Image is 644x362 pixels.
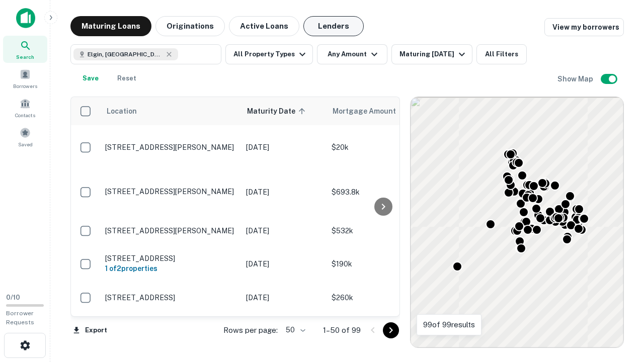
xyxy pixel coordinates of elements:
[3,94,47,121] a: Contacts
[18,140,33,148] span: Saved
[105,226,236,235] p: [STREET_ADDRESS][PERSON_NAME]
[399,48,468,60] div: Maturing [DATE]
[332,142,432,153] p: $20k
[332,187,432,198] p: $693.8k
[105,254,236,263] p: [STREET_ADDRESS]
[16,53,34,61] span: Search
[105,293,236,302] p: [STREET_ADDRESS]
[105,263,236,274] h6: 1 of 2 properties
[303,16,364,36] button: Lenders
[544,18,624,36] a: View my borrowers
[3,65,47,92] a: Borrowers
[333,105,409,117] span: Mortgage Amount
[246,187,321,198] p: [DATE]
[105,143,236,152] p: [STREET_ADDRESS][PERSON_NAME]
[15,111,35,119] span: Contacts
[100,97,241,125] th: Location
[282,323,307,337] div: 50
[6,310,34,326] span: Borrower Requests
[476,44,527,64] button: All Filters
[594,282,644,330] iframe: Chat Widget
[111,68,143,88] button: Reset
[229,16,299,36] button: Active Loans
[317,44,387,64] button: Any Amount
[246,225,321,236] p: [DATE]
[327,97,437,125] th: Mortgage Amount
[16,8,35,28] img: capitalize-icon.png
[105,187,236,196] p: [STREET_ADDRESS][PERSON_NAME]
[223,324,278,336] p: Rows per page:
[70,323,110,338] button: Export
[383,322,399,338] button: Go to next page
[423,319,475,331] p: 99 of 99 results
[225,44,313,64] button: All Property Types
[106,105,137,117] span: Location
[74,68,107,88] button: Save your search to get updates of matches that match your search criteria.
[332,258,432,269] p: $190k
[246,258,321,269] p: [DATE]
[246,292,321,303] p: [DATE]
[6,294,20,301] span: 0 / 10
[3,123,47,150] a: Saved
[323,324,361,336] p: 1–50 of 99
[411,97,623,347] div: 0 0
[13,82,37,90] span: Borrowers
[3,36,47,63] a: Search
[557,73,595,84] h6: Show Map
[247,105,308,117] span: Maturity Date
[70,16,151,36] button: Maturing Loans
[391,44,472,64] button: Maturing [DATE]
[241,97,327,125] th: Maturity Date
[88,50,163,59] span: Elgin, [GEOGRAPHIC_DATA], [GEOGRAPHIC_DATA]
[246,142,321,153] p: [DATE]
[332,225,432,236] p: $532k
[155,16,225,36] button: Originations
[332,292,432,303] p: $260k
